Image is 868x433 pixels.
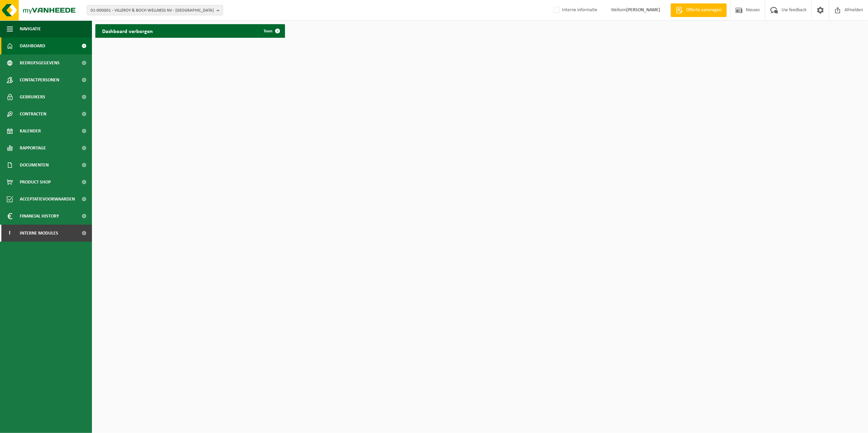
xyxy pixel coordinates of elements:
[91,5,214,16] span: 01-000001 - VILLEROY & BOCH WELLNESS NV - [GEOGRAPHIC_DATA]
[20,140,46,157] span: Rapportage
[20,174,51,191] span: Product Shop
[20,37,45,54] span: Dashboard
[20,208,59,225] span: Financial History
[552,5,597,15] label: Interne informatie
[20,71,59,89] span: Contactpersonen
[20,225,58,242] span: Interne modules
[20,191,75,208] span: Acceptatievoorwaarden
[684,7,723,14] span: Offerte aanvragen
[20,20,41,37] span: Navigatie
[87,5,223,15] button: 01-000001 - VILLEROY & BOCH WELLNESS NV - [GEOGRAPHIC_DATA]
[670,3,727,17] a: Offerte aanvragen
[626,7,660,13] strong: [PERSON_NAME]
[20,106,46,123] span: Contracten
[20,123,41,140] span: Kalender
[95,24,160,37] h2: Dashboard verborgen
[20,157,49,174] span: Documenten
[258,24,284,38] a: Toon
[20,54,60,71] span: Bedrijfsgegevens
[264,29,272,33] span: Toon
[20,89,45,106] span: Gebruikers
[7,225,13,242] span: I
